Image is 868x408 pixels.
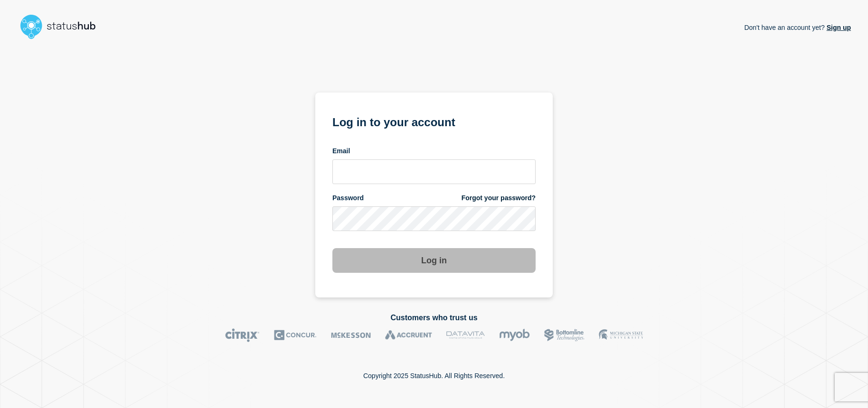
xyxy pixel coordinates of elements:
h1: Log in to your account [332,112,536,130]
img: Concur logo [274,328,317,342]
button: Log in [332,248,536,273]
input: password input [332,206,536,231]
a: Sign up [825,24,851,31]
h2: Customers who trust us [17,314,851,322]
span: Password [332,194,364,203]
img: McKesson logo [331,328,371,342]
p: Don't have an account yet? [744,16,851,39]
p: Copyright 2025 StatusHub. All Rights Reserved. [363,372,505,380]
img: MSU logo [599,328,643,342]
img: StatusHub logo [17,11,107,42]
img: Citrix logo [225,328,260,342]
img: Bottomline logo [544,328,585,342]
a: Forgot your password? [462,194,536,203]
img: Accruent logo [385,328,432,342]
input: email input [332,159,536,184]
img: myob logo [499,328,530,342]
img: DataVita logo [446,328,485,342]
span: Email [332,147,350,156]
